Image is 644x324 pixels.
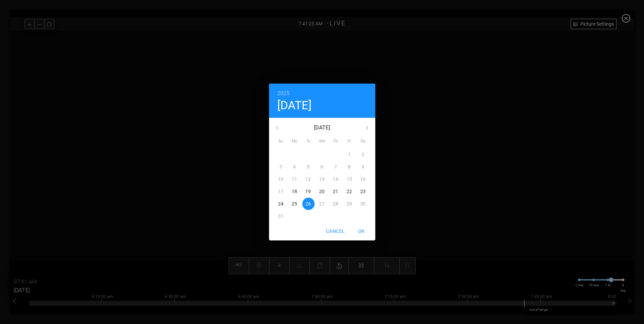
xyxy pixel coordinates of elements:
p: 24 [278,200,283,207]
p: 19 [305,188,311,195]
p: 25 [292,200,297,207]
h6: 2025 [277,89,290,98]
p: 26 [305,200,311,207]
h4: [DATE] [277,98,312,113]
span: 6 hrs [621,283,625,293]
p: 22 [347,188,352,195]
span: Su [275,138,287,145]
p: 18 [292,188,297,195]
span: We [316,138,328,145]
span: 1 min [575,283,584,288]
span: Th [330,138,342,145]
span: close-circle [622,14,630,23]
span: Fr [343,138,356,145]
span: Cancel [326,227,345,236]
span: 15 min [588,283,599,288]
p: 21 [333,188,338,195]
span: Sa [357,138,369,145]
p: 20 [319,188,325,195]
span: Tu [302,138,315,145]
span: OK [353,227,370,236]
span: Mo [289,138,301,145]
p: 23 [360,188,366,195]
span: 1 hr [605,283,611,288]
p: [DATE] [285,124,359,132]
